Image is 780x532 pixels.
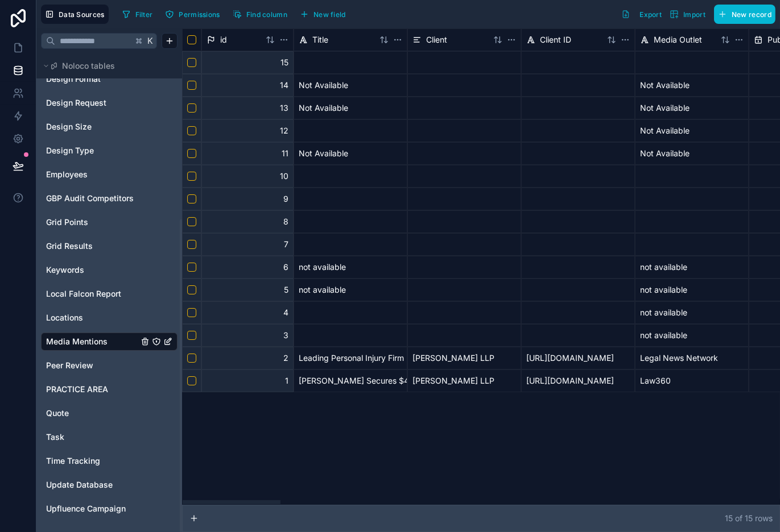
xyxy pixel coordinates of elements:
[294,142,407,165] div: Not Available
[201,301,294,324] div: 4
[220,34,227,45] span: id
[161,6,228,23] a: Permissions
[46,73,101,85] span: Design Format
[187,103,196,113] button: Select row
[41,237,178,255] div: Grid Results
[201,97,294,119] div: 13
[46,455,138,467] a: Time Tracking
[46,240,138,252] a: Grid Results
[41,58,171,74] button: Noloco tables
[41,332,178,351] div: Media Mentions
[187,58,196,67] button: Select row
[683,10,705,19] span: Import
[41,118,178,136] div: Design Size
[201,233,294,256] div: 7
[46,312,138,323] a: Locations
[725,513,733,523] span: 15
[294,347,407,369] div: Leading Personal Injury Firm Expands to [US_STATE]
[41,476,178,494] div: Update Database
[201,142,294,165] div: 11
[201,369,294,392] div: 1
[41,70,178,88] div: Design Format
[187,308,196,317] button: Select row
[187,263,196,272] button: Select row
[46,264,84,276] span: Keywords
[46,121,92,132] span: Design Size
[62,60,115,72] span: Noloco tables
[182,28,201,51] div: Select all
[635,369,749,392] div: Law360
[294,256,407,279] div: not available
[313,10,346,19] span: New field
[46,336,138,347] a: Media Mentions
[46,431,138,443] a: Task
[41,380,178,398] div: PRACTICE AREA
[735,513,742,523] span: of
[635,28,749,51] div: Media Outlet
[46,503,138,514] a: Upfluence Campaign
[635,97,749,119] div: Not Available
[635,301,749,324] div: not available
[41,428,178,446] div: Task
[187,376,196,385] button: Select row
[294,369,407,392] div: [PERSON_NAME] Secures $4.69 Billion [MEDICAL_DATA] Verdict
[46,479,113,491] span: Update Database
[635,279,749,301] div: not available
[41,94,178,112] div: Design Request
[635,256,749,279] div: not available
[46,193,138,204] a: GBP Audit Competitors
[246,10,287,19] span: Find column
[41,285,178,303] div: Local Falcon Report
[407,28,521,51] div: Client
[201,347,294,369] div: 2
[755,513,773,523] span: row s
[201,51,294,74] div: 15
[294,28,407,51] div: Title
[540,34,571,45] span: Client ID
[46,360,138,371] a: Peer Review
[635,74,749,97] div: Not Available
[41,165,178,184] div: Employees
[312,34,328,45] span: Title
[46,360,93,371] span: Peer Review
[46,240,93,252] span: Grid Results
[187,126,196,135] button: Select row
[187,35,196,44] button: Select all
[118,6,157,23] button: Filter
[617,5,666,24] button: Export
[46,479,138,491] a: Update Database
[635,347,749,369] div: Legal News Network
[46,503,126,514] span: Upfluence Campaign
[46,312,83,323] span: Locations
[46,169,88,180] span: Employees
[46,217,138,228] a: Grid Points
[426,34,447,45] span: Client
[407,369,521,392] div: [PERSON_NAME] LLP
[639,10,662,19] span: Export
[46,193,134,204] span: GBP Audit Competitors
[732,10,771,19] span: New record
[46,217,88,228] span: Grid Points
[294,97,407,119] div: Not Available
[635,142,749,165] div: Not Available
[146,37,154,45] span: K
[201,28,294,51] div: id
[187,149,196,158] button: Select row
[201,279,294,301] div: 5
[666,5,709,24] button: Import
[41,404,178,422] div: Quote
[46,121,138,132] a: Design Size
[521,347,635,369] div: [URL][DOMAIN_NAME]
[46,408,138,419] a: Quote
[59,10,105,19] span: Data Sources
[46,384,108,395] span: PRACTICE AREA
[46,73,138,85] a: Design Format
[201,256,294,279] div: 6
[296,6,350,23] button: New field
[187,81,196,90] button: Select row
[229,6,291,23] button: Find column
[41,452,178,470] div: Time Tracking
[46,264,138,276] a: Keywords
[294,279,407,301] div: not available
[41,189,178,207] div: GBP Audit Competitors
